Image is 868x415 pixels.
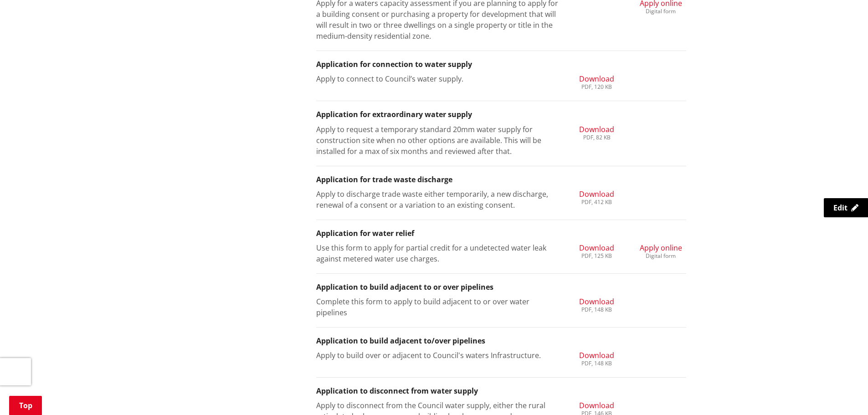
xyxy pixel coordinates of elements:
[316,337,686,345] h3: Application to build adjacent to/over pipelines
[579,350,614,360] span: Download
[579,400,614,410] span: Download
[579,124,614,140] a: Download PDF, 82 KB
[579,361,614,366] div: PDF, 148 KB
[316,124,558,157] p: Apply to request a temporary standard 20mm water supply for construction site when no other optio...
[640,9,682,14] div: Digital form
[579,253,614,259] div: PDF, 125 KB
[579,135,614,140] div: PDF, 82 KB
[316,175,686,184] h3: Application for trade waste discharge
[316,60,686,69] h3: Application for connection to water supply
[579,189,614,205] a: Download PDF, 412 KB
[826,377,859,410] iframe: Messenger Launcher
[833,203,847,213] span: Edit
[579,73,614,90] a: Download PDF, 120 KB
[579,243,614,253] span: Download
[316,73,558,84] p: Apply to connect to Council’s water supply.
[579,74,614,84] span: Download
[579,297,614,307] span: Download
[316,229,686,238] h3: Application for water relief
[579,242,614,259] a: Download PDF, 125 KB
[316,242,558,264] p: Use this form to apply for partial credit for a undetected water leak against metered water use c...
[579,124,614,134] span: Download
[316,110,686,119] h3: Application for extraordinary water supply
[640,242,682,259] a: Apply online Digital form
[579,84,614,90] div: PDF, 120 KB
[316,296,558,318] p: Complete this form to apply to build adjacent to or over water pipelines
[316,189,558,210] p: Apply to discharge trade waste either temporarily, a new discharge, renewal of a consent or a var...
[579,307,614,313] div: PDF, 148 KB
[579,189,614,199] span: Download
[579,350,614,366] a: Download PDF, 148 KB
[579,200,614,205] div: PDF, 412 KB
[579,296,614,313] a: Download PDF, 148 KB
[640,253,682,259] div: Digital form
[9,396,42,415] a: Top
[316,387,686,395] h3: Application to disconnect from water supply
[640,243,682,253] span: Apply online
[316,350,558,361] p: Apply to build over or adjacent to Council's waters Infrastructure.
[316,283,686,292] h3: Application to build adjacent to or over pipelines
[824,198,868,217] a: Edit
